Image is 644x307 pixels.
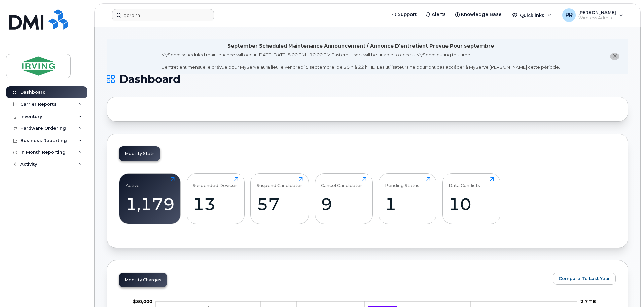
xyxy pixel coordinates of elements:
[126,194,175,214] div: 1,179
[126,177,175,220] a: Active1,179
[126,177,140,188] div: Active
[553,273,616,285] button: Compare To Last Year
[321,177,363,188] div: Cancel Candidates
[385,177,430,220] a: Pending Status1
[227,42,494,50] div: September Scheduled Maintenance Announcement / Annonce D'entretient Prévue Pour septembre
[193,177,238,220] a: Suspended Devices13
[385,177,419,188] div: Pending Status
[449,177,480,188] div: Data Conflicts
[161,52,560,70] div: MyServe scheduled maintenance will occur [DATE][DATE] 8:00 PM - 10:00 PM Eastern. Users will be u...
[610,53,619,60] button: close notification
[133,299,152,304] g: $0
[193,177,238,188] div: Suspended Devices
[580,299,596,304] tspan: 2.7 TB
[321,177,366,220] a: Cancel Candidates9
[559,275,610,282] span: Compare To Last Year
[257,194,303,214] div: 57
[449,194,494,214] div: 10
[257,177,303,220] a: Suspend Candidates57
[193,194,238,214] div: 13
[321,194,366,214] div: 9
[385,194,430,214] div: 1
[119,74,180,84] span: Dashboard
[449,177,494,220] a: Data Conflicts10
[257,177,303,188] div: Suspend Candidates
[133,299,152,304] tspan: $30,000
